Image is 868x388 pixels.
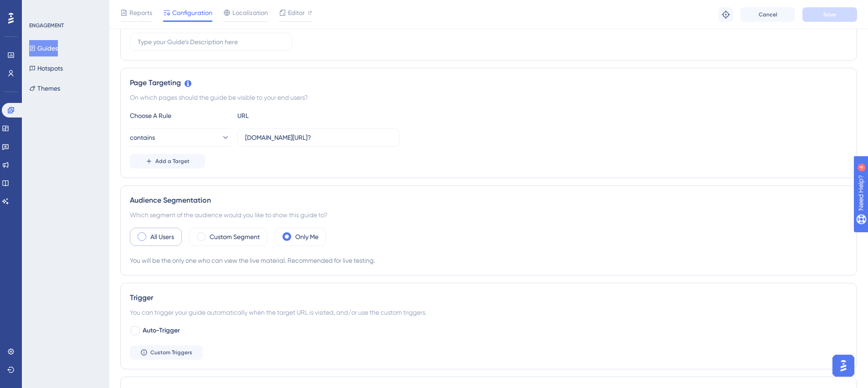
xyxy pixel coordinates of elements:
[232,7,268,18] span: Localization
[172,7,212,18] span: Configuration
[130,209,847,220] div: Which segment of the audience would you like to show this guide to?
[130,292,847,303] div: Trigger
[130,77,847,88] div: Page Targeting
[759,11,777,18] span: Cancel
[130,307,847,318] div: You can trigger your guide automatically when the target URL is visited, and/or use the custom tr...
[29,40,58,56] button: Guides
[130,132,155,143] span: contains
[129,7,152,18] span: Reports
[830,352,857,379] iframe: UserGuiding AI Assistant Launcher
[29,22,64,29] div: ENGAGEMENT
[130,128,230,147] button: contains
[138,37,284,47] input: Type your Guide’s Description here
[740,7,795,22] button: Cancel
[130,255,847,266] div: You will be the only one who can view the live material. Recommended for live testing.
[130,110,230,121] div: Choose A Rule
[130,345,203,360] button: Custom Triggers
[288,7,305,18] span: Editor
[823,11,836,18] span: Save
[237,110,338,121] div: URL
[143,325,180,336] span: Auto-Trigger
[802,7,857,22] button: Save
[63,5,66,12] div: 4
[130,195,847,206] div: Audience Segmentation
[155,158,190,165] span: Add a Target
[245,133,392,143] input: yourwebsite.com/path
[21,2,57,13] span: Need Help?
[130,154,205,168] button: Add a Target
[29,80,60,97] button: Themes
[150,349,192,356] span: Custom Triggers
[295,231,318,242] label: Only Me
[210,231,260,242] label: Custom Segment
[29,60,63,77] button: Hotspots
[150,231,174,242] label: All Users
[130,92,847,103] div: On which pages should the guide be visible to your end users?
